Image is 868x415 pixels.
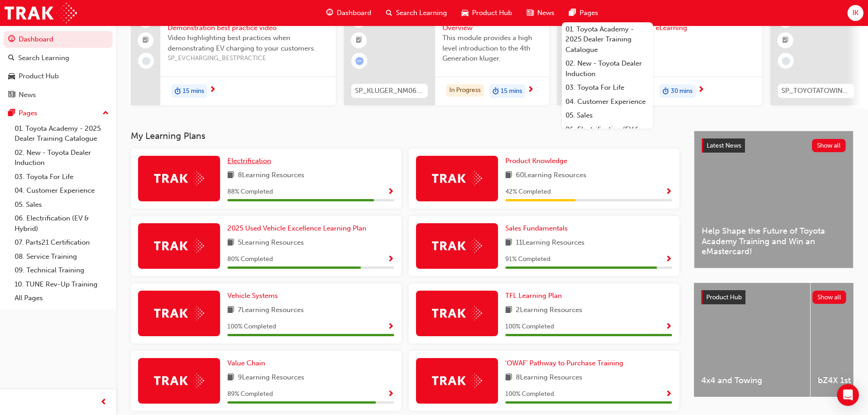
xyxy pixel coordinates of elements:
a: 0SP_KLUGER_NM0621_EL01All-New 2021 Kluger: OverviewThis module provides a high level introduction... [344,5,549,105]
span: 30 mins [671,86,693,97]
span: Value Chain [227,359,265,367]
span: 8 Learning Resources [238,170,304,181]
button: Show Progress [665,254,672,265]
a: 09. Technical Training [11,263,113,277]
span: car-icon [462,7,468,19]
a: 04. Customer Experience [11,184,113,198]
span: Help Shape the Future of Toyota Academy Training and Win an eMastercard! [702,226,846,257]
span: Latest News [707,142,741,149]
a: news-iconNews [519,4,562,22]
span: 'OWAF' Pathway to Purchase Training [505,359,623,367]
a: All Pages [11,291,113,305]
span: next-icon [698,86,704,94]
a: 4x4 and Towing [694,283,810,397]
img: Trak [432,171,482,185]
span: next-icon [527,86,534,94]
button: Show Progress [387,389,394,400]
span: Show Progress [665,323,672,331]
span: prev-icon [100,397,107,408]
button: DashboardSearch LearningProduct HubNews [4,29,113,105]
span: learningRecordVerb_NONE-icon [782,57,790,65]
span: book-icon [227,372,234,384]
span: Show Progress [665,188,672,196]
span: SP_TOYOTATOWING_0424 [781,86,851,96]
span: Show Progress [665,256,672,264]
span: SP_EVCHARGING_BESTPRACTICE [168,53,329,64]
span: duration-icon [175,85,181,97]
div: News [19,90,36,100]
span: Electrification [227,157,271,165]
span: 15 mins [501,86,522,97]
span: Video highlighting best practices when demonstrating EV charging to your customers. [168,33,329,53]
span: 60 Learning Resources [516,170,586,181]
span: search-icon [8,54,15,62]
span: 15 mins [183,86,204,97]
a: 01. Toyota Academy - 2025 Dealer Training Catalogue [562,22,653,57]
a: Vehicle Systems [227,291,282,301]
a: 03. Toyota For Life [562,81,653,95]
span: 91 % Completed [505,254,550,265]
a: car-iconProduct Hub [454,4,519,22]
span: Sales Fundamentals [505,224,568,232]
a: 06. Electrification (EV & Hybrid) [11,211,113,236]
span: book-icon [227,305,234,316]
span: 89 % Completed [227,389,273,400]
a: Dashboard [4,31,113,48]
a: 'OWAF' Pathway to Purchase Training [505,358,627,369]
div: Product Hub [19,71,59,82]
span: Show Progress [387,188,394,196]
a: SP_HILUX_FL0124_EL2024 HiLux Product eLearningduration-icon30 mins [557,5,762,105]
button: Show Progress [387,254,394,265]
span: 100 % Completed [505,389,554,400]
span: up-icon [103,108,109,119]
a: 03. Toyota For Life [11,170,113,184]
img: Trak [432,239,482,253]
span: 80 % Completed [227,254,273,265]
button: Pages [4,105,113,122]
span: Vehicle Systems [227,292,278,300]
button: Show Progress [387,186,394,198]
a: Value Chain [227,358,269,369]
span: 42 % Completed [505,187,551,197]
h3: My Learning Plans [131,131,679,141]
span: 5 Learning Resources [238,237,304,249]
span: Show Progress [387,390,394,399]
span: learningRecordVerb_ATTEMPT-icon [355,57,364,65]
span: Show Progress [387,256,394,264]
span: Product Knowledge [505,157,567,165]
a: Product Hub [4,68,113,85]
button: Show Progress [665,321,672,333]
a: 06. Electrification (EV & Hybrid) [562,123,653,147]
span: guage-icon [326,7,333,19]
div: Open Intercom Messenger [837,384,859,406]
span: book-icon [505,237,512,249]
a: pages-iconPages [562,4,606,22]
span: news-icon [527,7,534,19]
span: Show Progress [387,323,394,331]
button: IK [847,5,863,21]
a: 05. Sales [11,198,113,212]
button: Show Progress [665,186,672,198]
span: book-icon [505,372,512,384]
span: 100 % Completed [227,322,276,332]
span: book-icon [505,305,512,316]
span: SP_KLUGER_NM0621_EL01 [355,86,424,96]
a: Latest NewsShow allHelp Shape the Future of Toyota Academy Training and Win an eMastercard! [694,131,853,268]
span: car-icon [8,72,15,81]
a: Product HubShow all [701,290,846,305]
span: Show Progress [665,390,672,399]
a: 05. Sales [562,108,653,123]
span: Search Learning [396,8,447,18]
span: book-icon [505,170,512,181]
div: Search Learning [18,53,69,63]
span: search-icon [386,7,392,19]
button: Show all [812,291,847,304]
div: Pages [19,108,37,118]
span: 11 Learning Resources [516,237,585,249]
span: duration-icon [493,85,499,97]
span: 2 Learning Resources [516,305,582,316]
span: next-icon [209,86,216,94]
a: 2025 Used Vehicle Excellence Learning Plan [227,223,370,234]
span: This module provides a high level introduction to the 4th Generation kluger. [442,33,542,64]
